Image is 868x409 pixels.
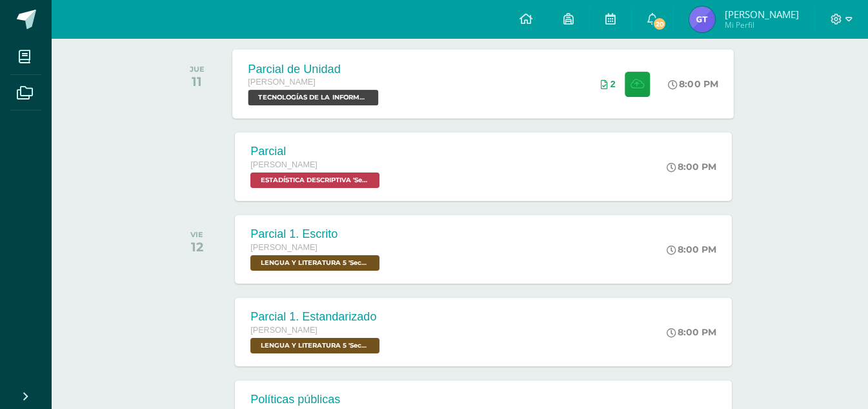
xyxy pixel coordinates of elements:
div: 8:00 PM [669,78,719,90]
div: Parcial de Unidad [248,62,382,76]
span: [PERSON_NAME] [250,243,318,252]
div: Parcial 1. Estandarizado [250,310,383,324]
div: 8:00 PM [667,161,716,173]
div: Parcial [250,145,383,158]
span: LENGUA Y LITERATURA 5 'Sección B' [250,338,379,353]
span: [PERSON_NAME] [250,326,318,335]
div: 11 [190,74,205,89]
span: 2 [611,79,616,89]
div: JUE [190,65,205,74]
div: 8:00 PM [667,244,716,255]
span: ESTADÍSTICA DESCRIPTIVA 'Sección B' [250,173,379,188]
span: Mi Perfil [725,19,799,30]
img: d083dd3697d02accb7db2901ab6baee2.png [689,6,715,32]
div: Parcial 1. Escrito [250,227,383,241]
span: 20 [652,17,667,31]
span: [PERSON_NAME] [248,78,316,87]
div: VIE [190,230,203,239]
span: [PERSON_NAME] [725,8,799,21]
span: TECNOLOGÍAS DE LA INFORMACIÓN Y LA COMUNICACIÓN 5 'Sección B' [248,90,379,105]
span: LENGUA Y LITERATURA 5 'Sección B' [250,255,379,271]
div: 12 [190,239,203,255]
span: [PERSON_NAME] [250,160,318,169]
div: Archivos entregados [601,79,616,89]
div: Políticas públicas [250,393,383,406]
div: 8:00 PM [667,326,716,338]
